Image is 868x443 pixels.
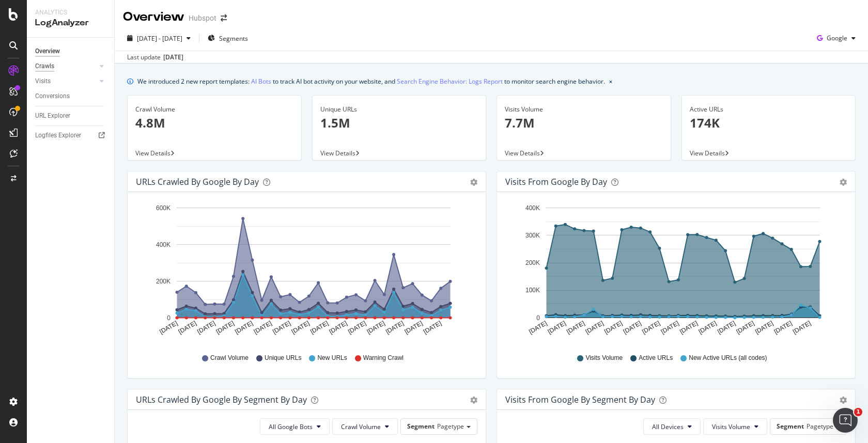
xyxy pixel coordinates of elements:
text: [DATE] [384,320,405,336]
text: [DATE] [678,320,699,336]
button: close banner [607,74,615,89]
p: 1.5M [320,114,478,132]
text: [DATE] [271,320,292,336]
div: gear [840,397,847,404]
button: All Devices [643,418,701,435]
span: View Details [690,149,725,157]
text: [DATE] [735,320,756,336]
div: We introduced 2 new report templates: to track AI bot activity on your website, and to monitor se... [137,76,605,87]
span: Crawl Volume [210,354,249,362]
text: 200K [156,278,171,285]
text: [DATE] [196,320,216,336]
span: View Details [135,149,171,157]
span: Segment [777,422,804,431]
a: Logfiles Explorer [35,130,107,141]
iframe: Intercom live chat [833,408,858,433]
button: Visits Volume [703,418,767,435]
text: [DATE] [698,320,718,336]
div: Visits Volume [505,105,663,114]
div: Analytics [35,8,106,17]
text: 0 [167,314,171,322]
span: Pagetype [437,422,464,431]
text: [DATE] [773,320,794,336]
button: All Google Bots [260,418,330,435]
span: Visits Volume [585,354,623,362]
text: [DATE] [792,320,812,336]
span: New URLs [317,354,347,362]
a: AI Bots [251,76,271,87]
text: 400K [525,204,540,212]
text: 400K [156,241,171,248]
text: [DATE] [234,320,254,336]
text: [DATE] [584,320,605,336]
span: Google [827,34,847,42]
text: [DATE] [366,320,386,336]
text: [DATE] [253,320,273,336]
div: URL Explorer [35,110,70,121]
span: [DATE] - [DATE] [137,34,182,43]
div: Visits from Google by day [505,177,607,187]
a: Overview [35,46,107,57]
div: Unique URLs [320,105,478,114]
text: [DATE] [754,320,774,336]
a: Conversions [35,91,107,102]
span: Pagetype [807,422,833,431]
a: URL Explorer [35,110,107,121]
text: [DATE] [528,320,548,336]
text: [DATE] [347,320,367,336]
text: [DATE] [158,320,179,336]
a: Search Engine Behavior: Logs Report [397,76,503,87]
button: Crawl Volume [332,418,398,435]
svg: A chart. [505,200,847,344]
text: [DATE] [309,320,330,336]
text: 100K [525,287,540,294]
div: arrow-right-arrow-left [221,14,227,22]
div: Crawls [35,61,54,72]
span: Segments [219,34,248,43]
span: Crawl Volume [341,422,381,431]
a: Crawls [35,61,97,72]
div: Crawl Volume [135,105,293,114]
span: Visits Volume [712,422,750,431]
button: Google [813,30,860,46]
text: 600K [156,204,171,212]
text: [DATE] [215,320,236,336]
text: 300K [525,232,540,239]
span: Warning Crawl [363,354,404,362]
button: [DATE] - [DATE] [123,30,195,46]
text: 0 [536,314,540,322]
div: Conversions [35,91,70,102]
span: New Active URLs (all codes) [689,354,767,362]
svg: A chart. [136,200,478,344]
div: URLs Crawled by Google By Segment By Day [136,394,307,405]
div: LogAnalyzer [35,17,106,29]
div: [DATE] [163,53,183,62]
text: [DATE] [422,320,443,336]
div: Visits from Google By Segment By Day [505,394,655,405]
span: All Google Bots [269,422,313,431]
div: Overview [123,8,184,26]
div: gear [470,397,477,404]
text: [DATE] [641,320,661,336]
span: View Details [505,149,540,157]
text: [DATE] [603,320,624,336]
text: [DATE] [177,320,198,336]
button: Segments [204,30,252,46]
div: info banner [127,76,856,87]
div: Last update [127,53,183,62]
div: URLs Crawled by Google by day [136,177,259,187]
text: [DATE] [660,320,680,336]
a: Visits [35,76,97,87]
div: gear [840,179,847,186]
text: [DATE] [328,320,349,336]
p: 4.8M [135,114,293,132]
text: [DATE] [547,320,567,336]
div: gear [470,179,477,186]
text: [DATE] [622,320,643,336]
span: Unique URLs [265,354,301,362]
text: [DATE] [565,320,586,336]
div: Overview [35,46,60,57]
div: Visits [35,76,51,87]
text: [DATE] [404,320,424,336]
